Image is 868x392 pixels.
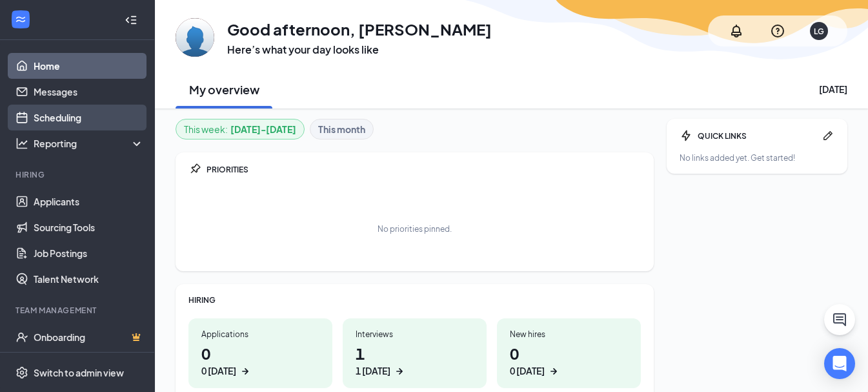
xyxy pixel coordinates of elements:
[729,23,744,39] svg: Notifications
[239,365,252,378] svg: ArrowRight
[34,53,144,79] a: Home
[698,130,816,141] div: QUICK LINKS
[201,342,319,378] h1: 0
[15,169,141,180] div: Hiring
[824,348,855,379] div: Open Intercom Messenger
[497,318,641,388] a: New hires00 [DATE]ArrowRight
[832,312,847,327] svg: ChatActive
[356,329,474,340] div: Interviews
[230,122,296,136] b: [DATE] - [DATE]
[680,129,692,142] svg: Bolt
[34,324,144,350] a: OnboardingCrown
[393,365,406,378] svg: ArrowRight
[824,304,855,335] button: ChatActive
[814,26,824,37] div: LG
[343,318,487,388] a: Interviews11 [DATE]ArrowRight
[680,152,834,163] div: No links added yet. Get started!
[15,305,141,316] div: Team Management
[34,350,144,376] a: TeamCrown
[227,18,492,40] h1: Good afternoon, [PERSON_NAME]
[34,214,144,240] a: Sourcing Tools
[510,342,628,378] h1: 0
[189,81,259,98] h2: My overview
[184,122,296,136] div: This week :
[207,164,641,175] div: PRIORITIES
[14,13,27,26] svg: WorkstreamLogo
[201,364,236,378] div: 0 [DATE]
[34,266,144,292] a: Talent Network
[318,122,365,136] b: This month
[378,223,452,234] div: No priorities pinned.
[176,18,214,57] img: Lori Geiger
[125,14,137,26] svg: Collapse
[819,83,847,96] div: [DATE]
[201,329,319,340] div: Applications
[510,364,545,378] div: 0 [DATE]
[34,366,124,379] div: Switch to admin view
[34,189,144,214] a: Applicants
[510,329,628,340] div: New hires
[188,294,641,305] div: HIRING
[356,364,390,378] div: 1 [DATE]
[15,366,28,379] svg: Settings
[770,23,785,39] svg: QuestionInfo
[34,105,144,130] a: Scheduling
[15,137,28,150] svg: Analysis
[188,163,201,176] svg: Pin
[34,240,144,266] a: Job Postings
[34,137,145,150] div: Reporting
[227,43,492,57] h3: Here’s what your day looks like
[822,129,834,142] svg: Pen
[547,365,560,378] svg: ArrowRight
[188,318,332,388] a: Applications00 [DATE]ArrowRight
[34,79,144,105] a: Messages
[356,342,474,378] h1: 1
